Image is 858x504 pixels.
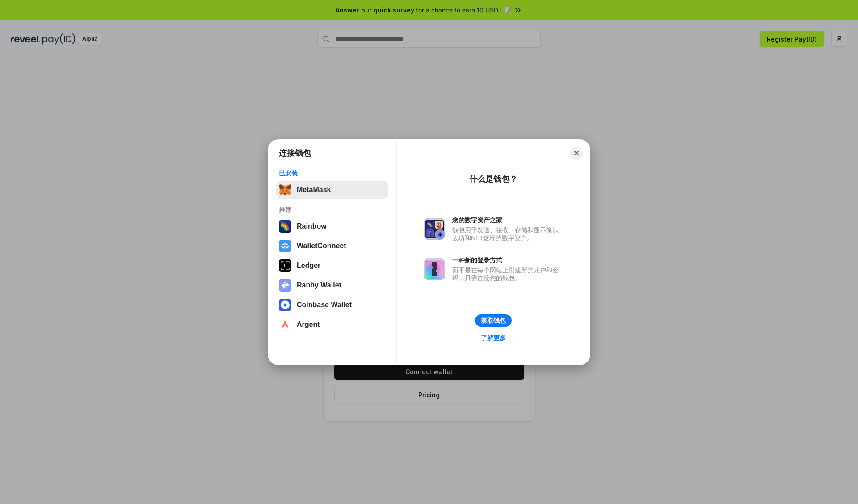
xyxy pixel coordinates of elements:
[276,237,388,255] button: WalletConnect
[276,181,388,199] button: MetaMask
[297,222,327,230] div: Rainbow
[276,316,388,333] button: Argent
[276,257,388,275] button: Ledger
[297,321,320,329] div: Argent
[297,301,352,309] div: Coinbase Wallet
[475,314,512,327] button: 获取钱包
[279,183,291,196] img: svg+xml,%3Csvg%20fill%3D%22none%22%20height%3D%2233%22%20viewBox%3D%220%200%2035%2033%22%20width%...
[452,266,563,282] div: 而不是在每个网站上创建新的账户和密码，只需连接您的钱包。
[279,148,311,158] h1: 连接钱包
[297,281,341,289] div: Rabby Wallet
[469,174,517,184] div: 什么是钱包？
[452,256,563,264] div: 一种新的登录方式
[279,240,291,252] img: svg+xml,%3Csvg%20width%3D%2228%22%20height%3D%2228%22%20viewBox%3D%220%200%2028%2028%22%20fill%3D...
[276,276,388,294] button: Rabby Wallet
[481,334,506,342] div: 了解更多
[424,218,445,240] img: svg+xml,%3Csvg%20xmlns%3D%22http%3A%2F%2Fwww.w3.org%2F2000%2Fsvg%22%20fill%3D%22none%22%20viewBox...
[279,169,386,177] div: 已安装
[279,220,291,233] img: svg+xml,%3Csvg%20width%3D%22120%22%20height%3D%22120%22%20viewBox%3D%220%200%20120%20120%22%20fil...
[297,262,320,270] div: Ledger
[297,186,331,194] div: MetaMask
[452,216,563,224] div: 您的数字资产之家
[279,279,291,292] img: svg+xml,%3Csvg%20xmlns%3D%22http%3A%2F%2Fwww.w3.org%2F2000%2Fsvg%22%20fill%3D%22none%22%20viewBox...
[297,242,346,250] div: WalletConnect
[570,147,583,159] button: Close
[481,317,506,325] div: 获取钱包
[424,258,445,280] img: svg+xml,%3Csvg%20xmlns%3D%22http%3A%2F%2Fwww.w3.org%2F2000%2Fsvg%22%20fill%3D%22none%22%20viewBox...
[279,299,291,311] img: svg+xml,%3Csvg%20width%3D%2228%22%20height%3D%2228%22%20viewBox%3D%220%200%2028%2028%22%20fill%3D...
[279,206,386,214] div: 推荐
[279,259,291,272] img: svg+xml,%3Csvg%20xmlns%3D%22http%3A%2F%2Fwww.w3.org%2F2000%2Fsvg%22%20width%3D%2228%22%20height%3...
[279,318,291,331] img: svg+xml,%3Csvg%20width%3D%2228%22%20height%3D%2228%22%20viewBox%3D%220%200%2028%2028%22%20fill%3D...
[276,217,388,235] button: Rainbow
[452,226,563,242] div: 钱包用于发送、接收、存储和显示像以太坊和NFT这样的数字资产。
[475,332,511,344] a: 了解更多
[276,296,388,314] button: Coinbase Wallet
